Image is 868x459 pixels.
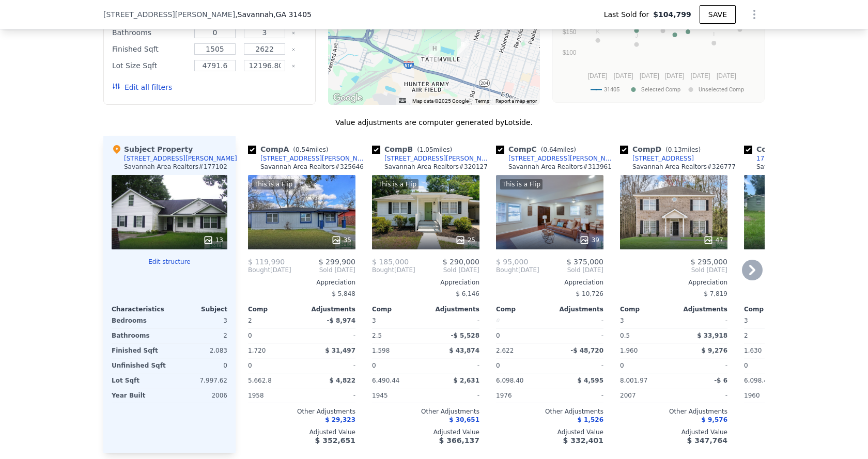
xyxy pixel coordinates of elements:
div: [STREET_ADDRESS] [632,154,694,163]
span: ( miles) [661,146,705,153]
span: 6,098.40 [744,377,771,384]
span: 2,622 [496,347,514,354]
div: Appreciation [372,278,479,287]
div: Adjusted Value [744,428,851,436]
span: $ 9,576 [702,416,727,423]
span: 2 [248,317,252,324]
span: 1,960 [620,347,638,354]
div: Other Adjustments [248,407,355,416]
div: [STREET_ADDRESS][PERSON_NAME] [384,154,492,163]
button: Edit structure [112,258,227,266]
div: - [304,328,355,343]
div: Year Built [112,388,167,403]
span: $ 10,726 [576,290,603,297]
div: Other Adjustments [496,407,603,416]
div: Adjusted Value [620,428,727,436]
span: 0.64 [543,146,557,153]
span: 0 [372,362,376,369]
text: J [635,33,638,39]
div: Bathrooms [112,25,188,40]
span: -$ 5,528 [451,332,479,339]
div: Subject Property [112,144,193,154]
div: 3 [172,313,227,328]
div: 25 [455,235,475,245]
span: $ 352,651 [315,436,355,445]
div: [STREET_ADDRESS][PERSON_NAME] [260,154,368,163]
span: [STREET_ADDRESS][PERSON_NAME] [103,9,235,20]
span: 0.13 [668,146,682,153]
span: 8,001.97 [620,377,647,384]
span: 3 [744,317,748,324]
div: Other Adjustments [372,407,479,416]
span: 1,720 [248,347,266,354]
a: [STREET_ADDRESS][PERSON_NAME] [248,154,368,163]
div: [DATE] [248,266,291,274]
span: $ 5,848 [332,290,355,297]
div: - [304,388,355,403]
span: ( miles) [537,146,580,153]
span: Map data ©2025 Google [412,98,469,104]
span: $ 347,764 [687,436,727,445]
div: 0 [172,358,227,373]
button: Clear [291,64,296,68]
div: Savannah Area Realtors # 325646 [260,163,364,171]
div: Comp [496,305,550,313]
span: $ 375,000 [567,258,603,266]
div: Appreciation [248,278,355,287]
span: $ 30,651 [449,416,479,423]
div: Value adjustments are computer generated by Lotside . [103,117,765,128]
div: Adjusted Value [248,428,355,436]
span: 5,662.8 [248,377,272,384]
div: Appreciation [744,278,851,287]
div: Finished Sqft [112,42,188,56]
div: Other Adjustments [744,407,851,416]
text: Unselected Comp [699,86,744,93]
div: 13 [203,235,223,245]
div: 0 [248,328,300,343]
a: [STREET_ADDRESS][PERSON_NAME] [496,154,616,163]
span: 6,098.40 [496,377,523,384]
a: Open this area in Google Maps (opens a new window) [331,91,365,105]
div: [DATE] [496,266,539,274]
div: Lot Size Sqft [112,58,188,73]
span: , Savannah [235,9,312,20]
button: SAVE [700,5,736,24]
div: 39 [579,235,599,245]
div: Appreciation [496,278,603,287]
span: $ 33,918 [697,332,727,339]
div: Savannah Area Realtors # 319432 [756,163,860,171]
span: Bought [372,266,394,274]
div: Comp A [248,144,332,154]
text: [DATE] [691,72,710,80]
div: 2 [744,328,796,343]
div: Finished Sqft [112,343,167,358]
div: Comp [744,305,798,313]
div: Comp [248,305,302,313]
a: [STREET_ADDRESS] [620,154,694,163]
button: Keyboard shortcuts [399,98,406,103]
span: 0.54 [296,146,309,153]
div: Adjusted Value [496,428,603,436]
span: $ 332,401 [563,436,603,445]
img: Google [331,91,365,105]
div: Characteristics [112,305,169,313]
span: Sold [DATE] [539,266,603,274]
div: Adjustments [302,305,355,313]
text: 31405 [604,86,619,93]
div: 2 [172,328,227,343]
a: [STREET_ADDRESS][PERSON_NAME] [372,154,492,163]
span: $ 29,323 [325,416,355,423]
div: Savannah Area Realtors # 326777 [632,163,736,171]
div: Comp B [372,144,456,154]
span: $ 43,874 [449,347,479,354]
div: 35 [331,235,351,245]
a: 1716 [PERSON_NAME] [744,154,826,163]
div: 1960 [744,388,796,403]
span: -$ 6 [714,377,727,384]
span: 1.05 [420,146,433,153]
div: Adjusted Value [372,428,479,436]
div: [DATE] [372,266,415,274]
text: I [713,31,715,37]
span: -$ 8,974 [327,317,355,324]
text: [DATE] [614,72,633,80]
